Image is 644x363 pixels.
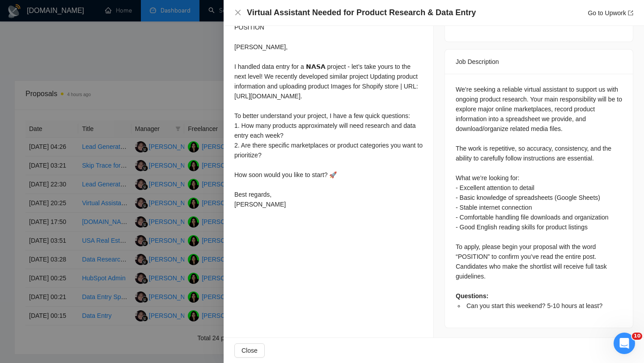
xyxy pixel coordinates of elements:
h4: Virtual Assistant Needed for Product Research & Data Entry [247,7,476,18]
button: Close [234,343,265,358]
div: We’re seeking a reliable virtual assistant to support us with ongoing product research. Your main... [456,84,622,311]
span: Can you start this weekend? 5-10 hours at least? [466,302,602,309]
button: Close [234,9,241,17]
a: Go to Upworkexport [588,9,633,17]
div: POSITION [PERSON_NAME], I handled data entry for a 𝗡𝗔𝗦𝗔 project - let’s take yours to the next le... [234,22,423,209]
span: Close [241,346,258,355]
span: 10 [632,333,642,340]
div: Job Description [456,50,622,74]
iframe: Intercom live chat [614,333,635,354]
span: close [234,9,241,16]
strong: Questions: [456,292,488,300]
span: export [628,10,633,16]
